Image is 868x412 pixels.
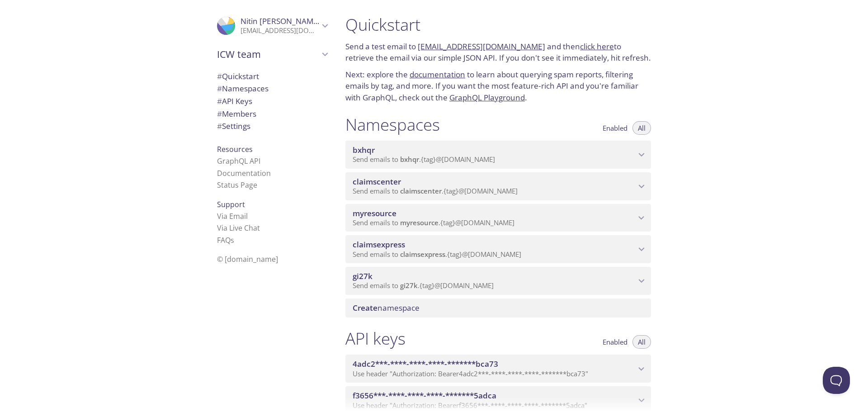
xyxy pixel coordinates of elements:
button: All [632,121,651,135]
span: bxhqr [400,155,419,164]
div: Nitin Jindal [210,11,335,41]
a: Documentation [217,168,271,178]
button: Enabled [597,335,633,349]
a: Status Page [217,180,257,190]
p: Next: explore the to learn about querying spam reports, filtering emails by tag, and more. If you... [345,69,651,104]
span: namespace [353,303,420,313]
span: s [231,235,234,245]
div: bxhqr namespace [345,141,651,169]
div: Namespaces [210,82,335,95]
div: claimsexpress namespace [345,235,651,263]
a: [EMAIL_ADDRESS][DOMAIN_NAME] [418,41,545,52]
div: Create namespace [345,298,651,317]
a: FAQ [217,235,234,245]
div: gi27k namespace [345,267,651,295]
span: Resources [217,144,253,154]
button: Enabled [597,121,633,135]
h1: API keys [345,328,406,349]
iframe: Help Scout Beacon - Open [823,367,850,394]
span: Send emails to . {tag} @[DOMAIN_NAME] [353,250,521,259]
div: claimscenter namespace [345,172,651,200]
span: Send emails to . {tag} @[DOMAIN_NAME] [353,218,514,227]
div: Quickstart [210,70,335,83]
div: myresource namespace [345,204,651,232]
span: Support [217,199,245,209]
a: Via Email [217,211,248,221]
span: Create [353,303,377,313]
span: © [DOMAIN_NAME] [217,254,278,264]
span: Quickstart [217,71,259,81]
span: claimscenter [353,176,401,187]
span: Nitin [PERSON_NAME] [241,16,321,26]
span: claimsexpress [353,239,405,250]
span: myresource [353,208,396,218]
span: # [217,121,222,131]
span: # [217,71,222,81]
div: Members [210,108,335,120]
span: myresource [400,218,439,227]
span: # [217,109,222,119]
a: click here [580,41,614,52]
span: gi27k [353,271,373,281]
span: gi27k [400,281,418,290]
a: GraphQL Playground [449,92,525,103]
p: Send a test email to and then to retrieve the email via our simple JSON API. If you don't see it ... [345,41,651,64]
span: # [217,96,222,106]
span: Settings [217,121,250,131]
span: claimscenter [400,186,442,195]
span: # [217,83,222,94]
span: ICW team [217,48,319,61]
span: Namespaces [217,83,269,94]
h1: Quickstart [345,14,651,35]
button: All [632,335,651,349]
span: Members [217,109,256,119]
div: ICW team [210,43,335,66]
a: Via Live Chat [217,223,260,233]
div: Team Settings [210,120,335,133]
span: Send emails to . {tag} @[DOMAIN_NAME] [353,186,518,195]
span: bxhqr [353,145,375,155]
span: Send emails to . {tag} @[DOMAIN_NAME] [353,281,494,290]
span: claimsexpress [400,250,445,259]
a: documentation [410,69,465,80]
h1: Namespaces [345,114,440,135]
span: Send emails to . {tag} @[DOMAIN_NAME] [353,155,495,164]
p: [EMAIL_ADDRESS][DOMAIN_NAME] [241,26,319,35]
a: GraphQL API [217,156,260,166]
div: API Keys [210,95,335,108]
span: API Keys [217,96,252,106]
